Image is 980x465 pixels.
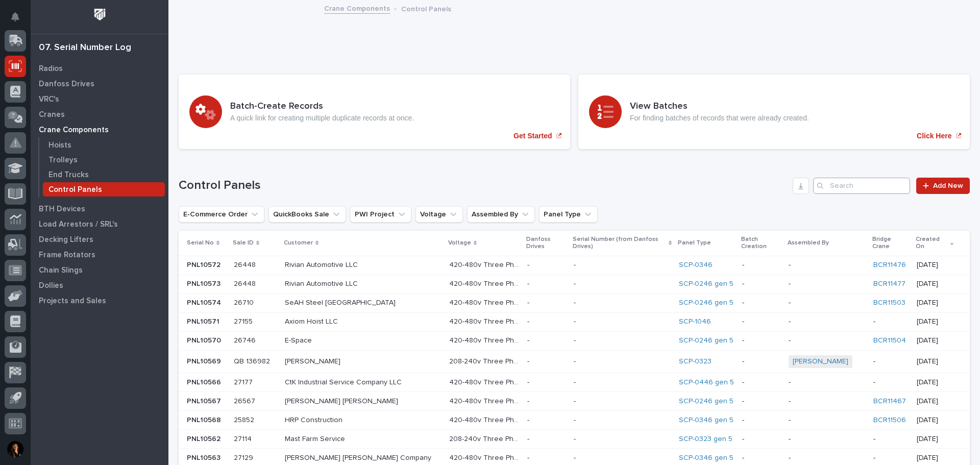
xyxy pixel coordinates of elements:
p: - [742,317,780,326]
p: [DATE] [917,435,953,444]
p: [DATE] [917,378,953,387]
p: - [789,397,865,406]
a: Decking Lifters [31,232,168,247]
a: Crane Components [31,122,168,137]
a: Projects and Sales [31,293,168,308]
span: Add New [933,182,963,189]
a: SCP-0246 gen 5 [679,336,733,345]
p: - [574,414,578,425]
p: - [574,452,578,462]
p: PNL10573 [187,278,223,288]
a: BCR11503 [873,299,905,307]
p: Panel Type [678,237,711,249]
button: E-Commerce Order [179,206,264,223]
p: - [742,378,780,387]
h3: Batch-Create Records [230,101,414,112]
p: - [742,336,780,345]
button: users-avatar [5,438,26,460]
p: 26746 [234,334,258,345]
p: Load Arrestors / SRL's [39,220,118,229]
tr: PNL10566PNL10566 2717727177 CtK Industrial Service Company LLCCtK Industrial Service Company LLC ... [179,373,970,392]
p: - [574,297,578,307]
p: PNL10574 [187,297,223,307]
p: VRC's [39,95,59,104]
p: - [873,435,909,444]
p: PNL10569 [187,355,223,366]
button: PWI Project [350,206,411,223]
a: Load Arrestors / SRL's [31,216,168,232]
p: Serial Number (from Danfoss Drives) [573,234,666,253]
a: SCP-0446 gen 5 [679,378,734,387]
p: [DATE] [917,280,953,288]
p: SeAH Steel [GEOGRAPHIC_DATA] [285,297,398,307]
p: 420-480v Three Phase [449,452,521,462]
p: 208-240v Three Phase [449,433,521,444]
p: HRP Construction [285,414,345,425]
p: - [527,299,566,307]
p: Bridge Crane [872,234,910,253]
p: - [789,416,865,425]
p: Decking Lifters [39,235,93,244]
p: PNL10567 [187,395,223,406]
p: - [527,261,566,270]
p: Rivian Automotive LLC [285,278,360,288]
a: BCR11506 [873,416,906,425]
tr: PNL10568PNL10568 2585225852 HRP ConstructionHRP Construction 420-480v Three Phase420-480v Three P... [179,411,970,430]
h1: Control Panels [179,178,789,193]
p: For finding batches of records that were already created. [630,114,809,123]
p: Created On [916,234,948,253]
p: - [873,357,909,366]
p: PNL10572 [187,259,223,270]
p: PNL10570 [187,334,223,345]
p: - [789,336,865,345]
p: 26710 [234,297,256,307]
p: Click Here [917,132,951,140]
p: - [873,317,909,326]
p: CtK Industrial Service Company LLC [285,376,404,387]
p: 27155 [234,315,255,326]
p: - [789,454,865,462]
a: BCR11476 [873,261,906,270]
p: A quick link for creating multiple duplicate records at once. [230,114,414,123]
p: [DATE] [917,357,953,366]
p: 420-480v Three Phase [449,414,521,425]
p: Danfoss Drives [39,80,94,89]
p: [DATE] [917,261,953,270]
p: - [789,378,865,387]
p: Sale ID [233,237,254,249]
p: E-Space [285,334,314,345]
p: [DATE] [917,454,953,462]
a: Add New [916,178,970,194]
a: BCR11477 [873,280,905,288]
p: PNL10571 [187,315,222,326]
p: Radios [39,64,63,74]
p: Projects and Sales [39,297,106,306]
p: 26448 [234,278,258,288]
p: - [789,280,865,288]
p: - [742,261,780,270]
p: - [527,357,566,366]
p: - [789,317,865,326]
p: PNL10568 [187,414,223,425]
p: - [742,397,780,406]
a: BTH Devices [31,201,168,216]
a: SCP-0246 gen 5 [679,299,733,307]
a: SCP-0323 gen 5 [679,435,732,444]
p: [PERSON_NAME] [PERSON_NAME] Company [285,452,433,462]
p: - [742,416,780,425]
p: - [574,259,578,270]
tr: PNL10562PNL10562 2711427114 Mast Farm ServiceMast Farm Service 208-240v Three Phase208-240v Three... [179,430,970,449]
p: - [527,280,566,288]
p: - [527,317,566,326]
p: - [574,278,578,288]
p: - [574,315,578,326]
tr: PNL10567PNL10567 2656726567 [PERSON_NAME] [PERSON_NAME][PERSON_NAME] [PERSON_NAME] 420-480v Three... [179,392,970,411]
a: Crane Components [324,2,390,14]
p: QB 136982 [234,355,272,366]
tr: PNL10570PNL10570 2674626746 E-SpaceE-Space 420-480v Three Phase420-480v Three Phase --- SCP-0246 ... [179,331,970,350]
p: - [742,280,780,288]
p: 420-480v Three Phase [449,297,521,307]
p: - [574,433,578,444]
p: 208-240v Three Phase [449,355,521,366]
p: - [527,397,566,406]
